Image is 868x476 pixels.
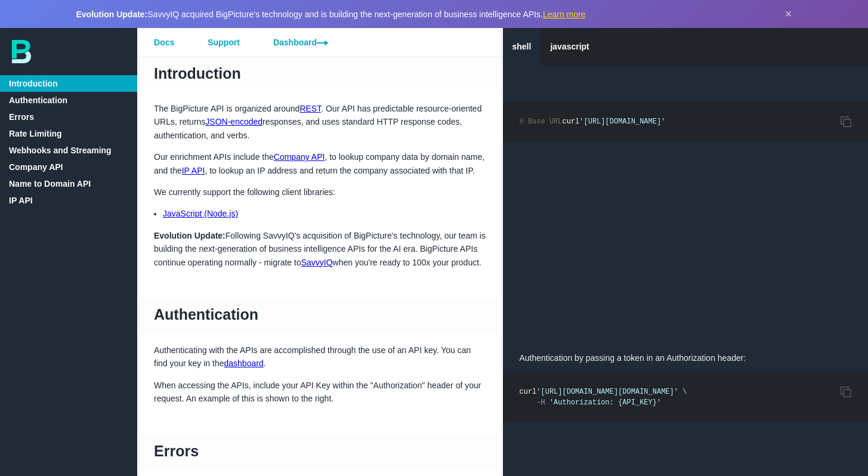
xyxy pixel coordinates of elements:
[154,231,226,240] strong: Evolution Update:
[137,344,503,370] p: Authenticating with the APIs are accomplished through the use of an API key. You can find your ke...
[520,388,687,407] code: curl
[137,57,503,89] h1: Introduction
[12,40,31,63] img: bp-logo-B-teal.svg
[163,209,238,218] a: JavaScript (Node.js)
[301,258,333,267] a: SavvyIQ
[137,186,503,199] p: We currently support the following client libraries:
[540,28,598,65] a: javascript
[182,166,205,175] a: IP API
[76,10,586,19] span: SavvyIQ acquired BigPicture's technology and is building the next-generation of business intellig...
[191,28,257,57] a: Support
[76,10,148,19] strong: Evolution Update:
[224,358,264,368] a: dashboard
[299,104,321,113] a: REST
[137,102,503,142] p: The BigPicture API is organized around . Our API has predictable resource-oriented URLs, returns ...
[520,118,563,126] span: # Base URL
[137,299,503,331] h1: Authentication
[137,150,503,177] p: Our enrichment APIs include the , to lookup company data by domain name, and the , to lookup an I...
[137,379,503,406] p: When accessing the APIs, include your API Key within the "Authorization" header of your request. ...
[682,388,687,396] span: \
[579,118,665,126] span: '[URL][DOMAIN_NAME]'
[536,398,545,407] span: -H
[785,7,792,21] button: Dismiss announcement
[205,117,262,126] a: JSON-encoded
[137,229,503,269] p: Following SavvyIQ's acquisition of BigPicture's technology, our team is building the next-generat...
[274,152,325,162] a: Company API
[536,388,678,396] span: '[URL][DOMAIN_NAME][DOMAIN_NAME]'
[137,435,503,467] h1: Errors
[503,28,541,65] a: shell
[257,28,345,57] a: Dashboard
[520,118,666,126] code: curl
[543,10,586,19] a: Learn more
[137,28,191,57] a: Docs
[549,398,661,407] span: 'Authorization: {API_KEY}'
